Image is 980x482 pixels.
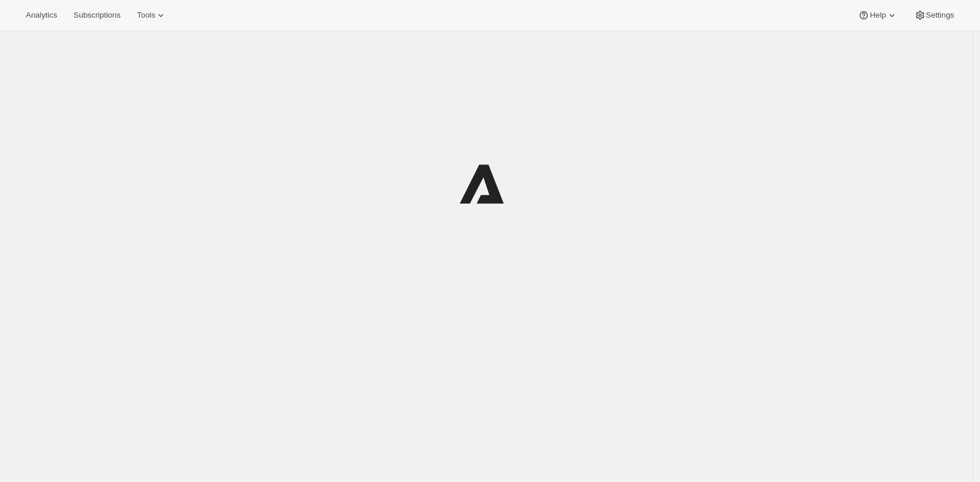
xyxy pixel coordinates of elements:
span: Tools [137,11,155,20]
button: Subscriptions [66,7,127,23]
button: Settings [907,7,961,23]
span: Subscriptions [73,11,120,20]
button: Help [851,7,904,23]
button: Analytics [19,7,64,23]
button: Tools [130,7,174,23]
span: Settings [926,11,954,20]
span: Analytics [26,11,57,20]
span: Help [870,11,885,20]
